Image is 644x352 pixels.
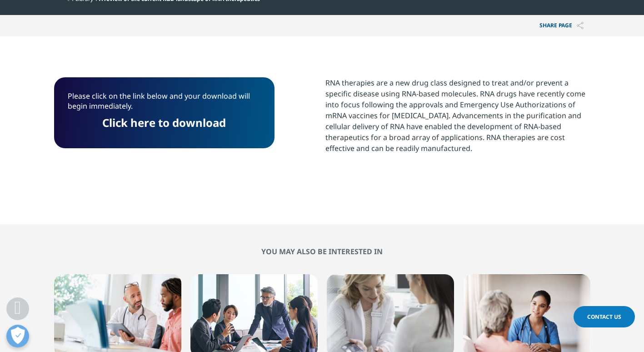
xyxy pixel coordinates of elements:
[574,306,635,327] a: Contact Us
[54,247,590,256] h2: You may also be interested in
[325,77,590,161] p: RNA therapies are a new drug class designed to treat and/or prevent a specific disease using RNA-...
[577,22,584,30] img: Share PAGE
[68,91,261,118] p: Please click on the link below and your download will begin immediately.
[102,115,226,130] a: Click here to download
[6,325,29,347] button: Open Preferences
[533,15,590,36] p: Share PAGE
[533,15,590,36] button: Share PAGEShare PAGE
[587,313,621,321] span: Contact Us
